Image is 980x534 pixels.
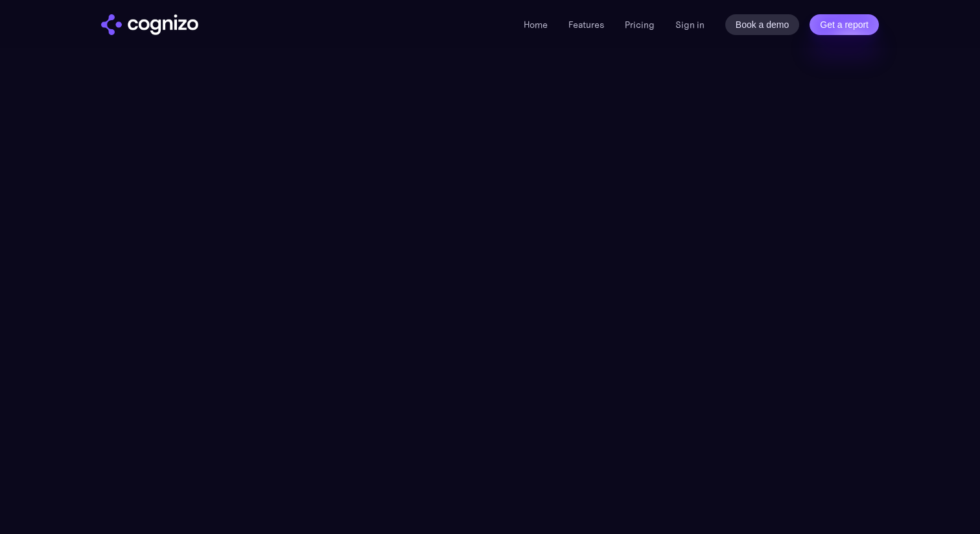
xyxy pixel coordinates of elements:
a: Book a demo [725,14,800,35]
a: Home [524,19,548,30]
a: Pricing [625,19,655,30]
img: cognizo logo [101,14,198,35]
a: Get a report [810,14,879,35]
a: Sign in [675,17,705,32]
a: Features [568,19,604,30]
